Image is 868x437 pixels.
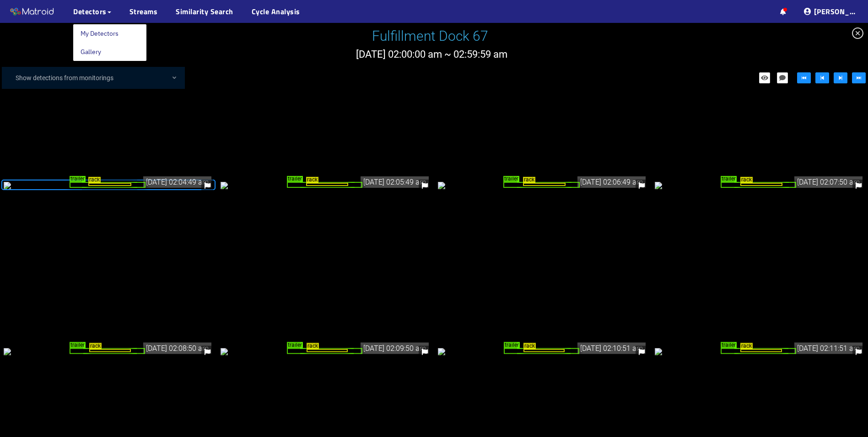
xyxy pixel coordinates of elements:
[721,176,737,182] span: trailer
[307,343,319,350] span: rack
[176,6,233,17] a: Similarity Search
[852,72,866,83] button: fast-forward
[287,342,303,349] span: trailer
[837,75,844,82] span: step-forward
[252,6,300,17] a: Cycle Analysis
[819,75,825,82] span: step-backward
[523,177,535,183] span: rack
[9,5,55,19] img: Matroid logo
[794,343,863,354] div: [DATE] 02:11:51 am
[797,72,811,83] button: fast-backward
[740,343,753,350] span: rack
[73,6,107,17] span: Detectors
[740,177,753,183] span: rack
[143,176,211,188] div: [DATE] 02:04:49 am
[794,176,863,188] div: [DATE] 02:07:50 am
[504,342,520,349] span: trailer
[306,177,318,183] span: rack
[523,343,536,350] span: rack
[361,343,429,354] div: [DATE] 02:09:50 am
[361,176,429,188] div: [DATE] 02:05:49 am
[577,343,646,354] div: [DATE] 02:10:51 am
[834,72,847,83] button: step-forward
[503,176,519,182] span: trailer
[856,75,862,82] span: fast-forward
[81,24,119,43] a: My Detectors
[81,43,101,61] a: Gallery
[721,342,737,349] span: trailer
[847,23,868,44] span: close-circle
[287,176,303,182] span: trailer
[577,176,646,188] div: [DATE] 02:06:49 am
[815,72,829,83] button: step-backward
[129,6,158,17] a: Streams
[11,69,185,87] div: Show detections from monitorings
[801,75,807,82] span: fast-backward
[143,343,211,354] div: [DATE] 02:08:50 am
